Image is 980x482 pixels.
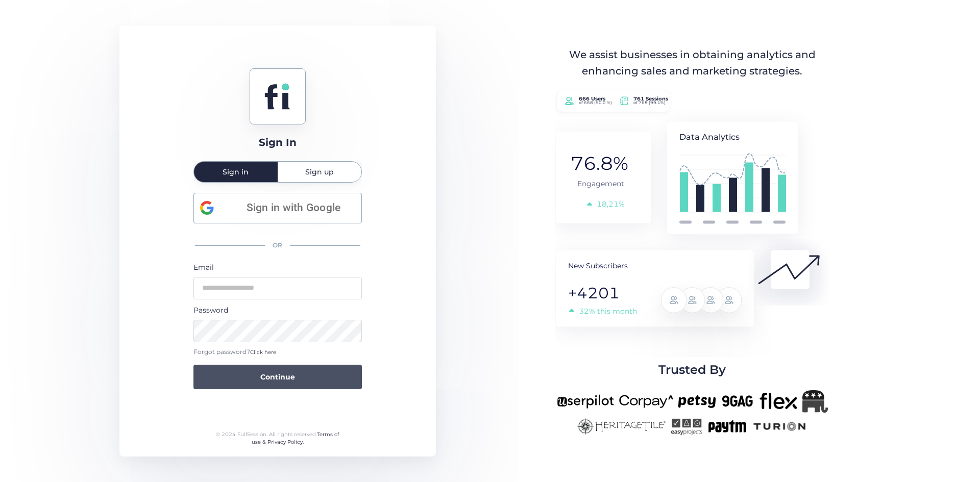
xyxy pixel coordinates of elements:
[752,418,807,435] img: turion-new.png
[707,418,747,435] img: paytm-new.png
[679,132,740,142] tspan: Data Analytics
[193,305,362,316] div: Password
[671,418,702,435] img: easyprojects-new.png
[193,235,362,257] div: OR
[579,307,637,316] tspan: 32% this month
[568,261,628,270] tspan: New Subscribers
[678,390,716,413] img: petsy-new.png
[193,262,362,273] div: Email
[193,347,362,357] div: Forgot password?
[759,390,797,413] img: flex-new.png
[193,365,362,389] button: Continue
[571,152,629,174] tspan: 76.8%
[568,284,620,302] tspan: +4201
[802,390,828,413] img: Republicanlogo-bw.png
[232,199,355,216] span: Sign in with Google
[259,135,297,150] div: Sign In
[597,199,625,209] tspan: 18,21%
[579,96,606,103] tspan: 666 Users
[223,168,249,175] span: Sign in
[658,360,726,379] span: Trusted By
[634,96,669,103] tspan: 761 Sessions
[211,430,344,446] div: © 2024 FullSession. All rights reserved.
[721,390,754,413] img: 9gag-new.png
[577,179,624,188] tspan: Engagement
[579,100,612,106] tspan: of 668 (90.0 %)
[634,100,666,106] tspan: of 768 (99.1%)
[577,418,666,435] img: heritagetile-new.png
[557,390,614,413] img: userpilot-new.png
[619,390,673,413] img: corpay-new.png
[557,47,827,79] div: We assist businesses in obtaining analytics and enhancing sales and marketing strategies.
[305,168,334,175] span: Sign up
[260,371,295,383] span: Continue
[250,349,276,356] span: Click here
